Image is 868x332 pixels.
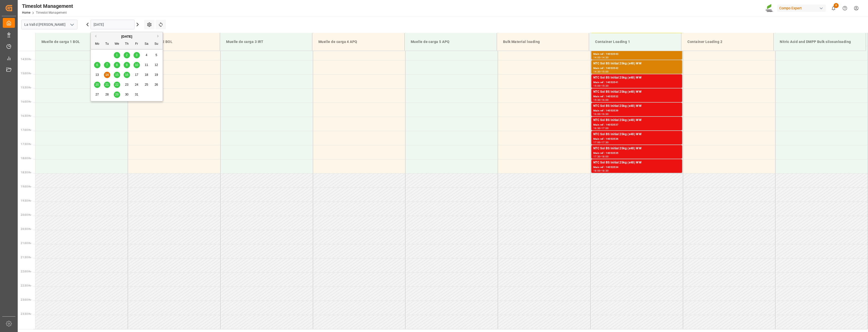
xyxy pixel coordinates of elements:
div: NTC Sol BS Initial 25kg (x48) WW [593,61,680,66]
div: Fr [134,41,140,47]
button: open menu [68,21,76,29]
input: Type to search/select [21,20,77,29]
img: Screenshot%202023-09-29%20at%2010.02.21.png_1712312052.png [766,4,774,13]
div: Compo Expert [777,5,826,12]
div: 14:30 [593,70,601,73]
div: Choose Tuesday, October 28th, 2025 [104,91,110,98]
div: - [601,141,601,144]
div: NTC Sol BS Initial 25kg (x48) WW [593,89,680,94]
div: NTC Sol BS Initial 25kg (x48) WW [593,160,680,165]
div: Container Loading 2 [685,37,769,46]
span: 29 [115,93,118,96]
span: 9 [126,63,128,67]
span: 10 [135,63,138,67]
div: Choose Monday, October 27th, 2025 [94,91,100,98]
span: 12 [155,63,158,67]
span: 13 [95,73,99,77]
div: Choose Tuesday, October 14th, 2025 [104,72,110,78]
div: Main ref : 14053542 [593,66,680,70]
div: NTC Sol BS Initial 25kg (x48) WW [593,104,680,109]
span: 19:00 Hr [21,185,31,188]
div: Sa [143,41,150,47]
span: 26 [155,83,158,86]
span: 30 [125,93,128,96]
div: 18:00 [601,155,609,158]
div: Choose Tuesday, October 21st, 2025 [104,82,110,88]
span: 17:00 Hr [21,129,31,131]
span: 31 [135,93,138,96]
div: - [601,99,601,101]
button: Previous Month [93,35,96,38]
div: - [601,127,601,129]
div: Main ref : 14053536 [593,137,680,141]
div: 15:00 [593,85,601,87]
div: Choose Thursday, October 2nd, 2025 [124,52,130,58]
input: DD.MM.YYYY [91,20,135,29]
div: - [601,170,601,172]
span: 18:00 Hr [21,157,31,160]
div: Su [153,41,160,47]
div: Choose Wednesday, October 22nd, 2025 [114,82,120,88]
div: Container Loading 1 [593,37,677,46]
div: We [114,41,120,47]
span: 16 [125,73,128,77]
button: Compo Expert [777,3,828,13]
div: 15:30 [601,85,609,87]
span: 17 [135,73,138,77]
span: 21 [105,83,108,86]
span: 18:30 Hr [21,171,31,174]
span: 6 [834,3,839,8]
div: Choose Friday, October 17th, 2025 [134,72,140,78]
div: Choose Sunday, October 12th, 2025 [153,62,160,68]
div: - [601,56,601,59]
div: Main ref : 14053534 [593,165,680,170]
div: 18:30 [601,170,609,172]
div: Choose Thursday, October 9th, 2025 [124,62,130,68]
div: Main ref : 14053543 [593,52,680,56]
span: 25 [145,83,148,86]
span: 22:00 Hr [21,270,31,273]
span: 6 [96,63,98,67]
div: Choose Saturday, October 11th, 2025 [143,62,150,68]
div: - [601,113,601,115]
span: 23 [125,83,128,86]
button: Help Center [839,3,851,14]
div: Main ref : 14053537 [593,123,680,127]
div: Choose Wednesday, October 8th, 2025 [114,62,120,68]
div: Timeslot Management [22,2,73,10]
div: Main ref : 14053535 [593,151,680,155]
div: Choose Wednesday, October 1st, 2025 [114,52,120,58]
div: NTC Sol BS Initial 25kg (x48) WW [593,146,680,151]
span: 20:30 Hr [21,228,31,230]
div: Choose Saturday, October 25th, 2025 [143,82,150,88]
div: Muelle de carga 4 APQ [316,37,400,46]
div: Choose Sunday, October 19th, 2025 [153,72,160,78]
span: 19:30 Hr [21,199,31,202]
div: 16:00 [601,99,609,101]
div: Choose Wednesday, October 29th, 2025 [114,91,120,98]
span: 8 [116,63,118,67]
span: 7 [106,63,108,67]
div: 14:00 [593,56,601,59]
div: Main ref : 14053541 [593,80,680,85]
span: 22:30 Hr [21,284,31,287]
div: Choose Friday, October 10th, 2025 [134,62,140,68]
div: Choose Thursday, October 16th, 2025 [124,72,130,78]
span: 15 [115,73,118,77]
span: 4 [146,53,147,57]
div: Choose Wednesday, October 15th, 2025 [114,72,120,78]
span: 2 [126,53,128,57]
span: 23:00 Hr [21,298,31,301]
div: 16:30 [601,113,609,115]
div: Muelle de carga 1 BOL [39,37,123,46]
span: 23:30 Hr [21,313,31,315]
div: - [601,70,601,73]
div: NTC Sol BS Initial 25kg (x48) WW [593,118,680,123]
div: Choose Sunday, October 5th, 2025 [153,52,160,58]
div: 15:30 [593,99,601,101]
div: 16:30 [593,127,601,129]
div: Choose Friday, October 31st, 2025 [134,91,140,98]
span: 16:30 Hr [21,114,31,117]
span: 15:00 Hr [21,72,31,75]
div: Bulk Material loading [501,37,585,46]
